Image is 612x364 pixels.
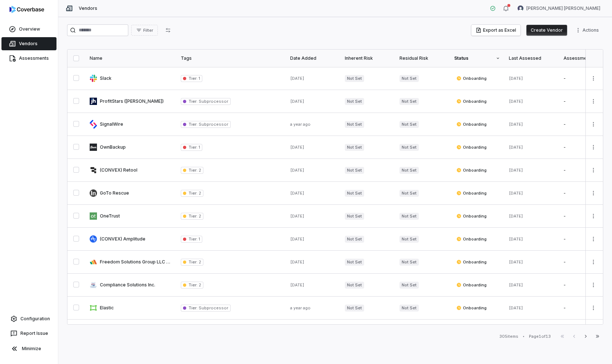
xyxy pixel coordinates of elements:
span: Not Set [399,282,419,289]
span: Tier : [188,76,198,81]
button: More actions [588,302,599,313]
span: Not Set [399,75,419,82]
span: [DATE] [509,122,523,127]
span: 2 [198,191,201,196]
span: Not Set [345,75,364,82]
a: Configuration [3,312,55,325]
span: [DATE] [290,282,304,287]
button: Minimize [3,341,55,356]
span: [DATE] [290,168,304,173]
span: [DATE] [509,214,523,219]
button: More actions [588,188,599,199]
span: [PERSON_NAME] [PERSON_NAME] [526,5,600,11]
a: Vendors [1,37,56,50]
span: Not Set [399,259,419,266]
img: logo-D7KZi-bG.svg [9,6,44,13]
span: Onboarding [456,167,487,173]
span: Not Set [345,190,364,197]
button: More actions [573,25,603,36]
span: Tier : [188,191,198,196]
span: Not Set [399,236,419,243]
span: Filter [143,28,153,33]
button: More actions [588,165,599,176]
div: Assessment Outcome [564,55,609,61]
div: Residual Risk [399,55,445,61]
span: Tier : [188,168,198,173]
span: 2 [198,168,201,173]
span: Vendors [79,5,97,11]
span: [DATE] [509,76,523,81]
div: Last Assessed [509,55,555,61]
span: [DATE] [290,236,304,242]
span: Tier : [188,259,198,265]
span: Not Set [399,190,419,197]
span: Subprocessor [198,122,228,127]
span: Onboarding [456,144,487,150]
span: [DATE] [290,191,304,196]
span: [DATE] [509,282,523,287]
span: Not Set [345,98,364,105]
button: Create Vendor [526,25,567,36]
span: Not Set [399,213,419,220]
span: Not Set [345,121,364,128]
a: Overview [1,23,56,36]
button: More actions [588,279,599,290]
span: [DATE] [509,99,523,104]
div: 305 items [499,334,518,339]
div: Status [454,55,500,61]
div: • [523,334,525,339]
span: Not Set [345,213,364,220]
span: Onboarding [456,98,487,104]
span: Tier : [188,214,198,219]
div: Tags [181,55,281,61]
a: Assessments [1,52,56,65]
span: Subprocessor [198,305,228,310]
span: 1 [198,145,200,150]
span: [DATE] [509,145,523,150]
div: Date Added [290,55,336,61]
span: Tier : [188,305,198,310]
span: Onboarding [456,259,487,265]
span: Onboarding [456,190,487,196]
span: Not Set [345,167,364,174]
span: Tier : [188,99,198,104]
button: More actions [588,142,599,153]
button: Filter [131,25,158,36]
span: Onboarding [456,282,487,288]
button: More actions [588,211,599,222]
span: Not Set [399,98,419,105]
div: Name [90,55,172,61]
span: Tier : [188,236,198,242]
button: Export as Excel [471,25,521,36]
span: Subprocessor [198,99,228,104]
span: a year ago [290,122,311,127]
span: Not Set [399,167,419,174]
button: Report Issue [3,327,55,340]
span: [DATE] [509,259,523,265]
div: Inherent Risk [345,55,391,61]
button: Bastian Bartels avatar[PERSON_NAME] [PERSON_NAME] [513,3,605,14]
button: More actions [588,234,599,244]
span: a year ago [290,305,311,310]
span: [DATE] [290,76,304,81]
button: More actions [588,73,599,84]
div: Page 1 of 13 [529,334,551,339]
span: [DATE] [290,145,304,150]
span: 1 [198,76,200,81]
span: Onboarding [456,305,487,311]
span: Onboarding [456,121,487,127]
button: More actions [588,96,599,107]
button: More actions [588,257,599,267]
span: Not Set [399,121,419,128]
span: [DATE] [290,214,304,219]
img: Bastian Bartels avatar [518,5,523,11]
span: Tier : [188,282,198,287]
span: [DATE] [290,99,304,104]
span: 1 [198,236,200,242]
span: Onboarding [456,236,487,242]
span: Onboarding [456,75,487,81]
span: [DATE] [509,168,523,173]
button: More actions [588,119,599,130]
span: [DATE] [509,191,523,196]
span: Not Set [345,236,364,243]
